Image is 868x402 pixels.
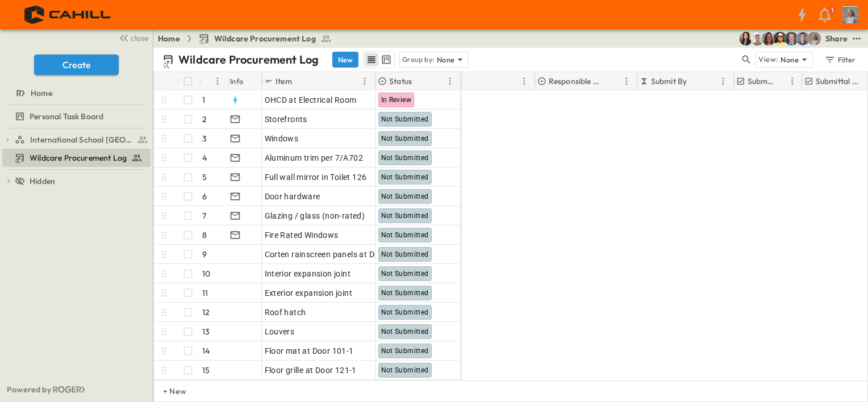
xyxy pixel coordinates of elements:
a: Wildcare Procurement Log [2,150,148,166]
span: Door hardware [265,191,320,202]
a: Home [158,33,180,44]
p: 9 [202,249,207,260]
a: Wildcare Procurement Log [198,33,332,44]
p: Wildcare Procurement Log [178,52,319,68]
p: 1 [202,94,205,106]
p: None [781,54,799,65]
p: Submitted? [748,76,774,87]
button: Create [34,55,119,75]
button: Sort [607,75,620,87]
button: test [850,32,863,45]
img: Hunter Mahan (hmahan@cahill-sf.com) [750,32,764,45]
button: Menu [716,74,730,88]
div: Wildcare Procurement Logtest [2,149,151,167]
span: close [131,32,148,44]
button: Sort [204,75,216,87]
p: Responsible Contractor [549,76,605,87]
p: 8 [202,229,207,241]
a: International School San Francisco [15,132,148,148]
span: Windows [265,133,299,144]
span: Not Submitted [381,308,429,316]
button: kanban view [379,53,393,66]
button: Sort [414,75,427,87]
button: Sort [460,75,472,87]
img: Will Nethercutt (wnethercutt@cahill-sf.com) [796,32,809,45]
p: Submit By [651,76,687,87]
span: Not Submitted [381,212,429,220]
p: 11 [202,287,208,299]
button: Menu [620,74,633,88]
span: Not Submitted [381,173,429,181]
span: OHCD at Electrical Room [265,94,357,106]
a: Personal Task Board [2,108,148,124]
span: Not Submitted [381,135,429,143]
p: 15 [202,365,210,376]
span: Home [31,87,52,99]
p: 2 [202,114,207,125]
div: # [199,72,228,90]
p: + New [163,386,170,397]
p: Status [389,76,412,87]
nav: breadcrumbs [158,33,339,44]
span: Not Submitted [381,328,429,336]
p: View: [758,53,778,66]
p: 6 [202,191,207,202]
span: Not Submitted [381,154,429,162]
span: Not Submitted [381,289,429,297]
span: Fire Rated Windows [265,229,339,241]
p: 1 [831,6,833,15]
span: Storefronts [265,114,307,125]
span: Roof hatch [265,307,306,318]
span: Full wall mirror in Toilet 126 [265,171,367,183]
span: Wildcare Procurement Log [214,33,316,44]
span: Not Submitted [381,270,429,278]
span: Louvers [265,326,295,337]
button: close [114,30,151,45]
span: Glazing / glass (non-rated) [265,210,365,221]
span: Personal Task Board [30,111,103,122]
button: Menu [443,74,457,88]
div: Info [230,65,244,97]
span: Corten rainscreen panels at Donor Wall [265,249,410,260]
span: Floor mat at Door 101-1 [265,345,354,357]
button: Menu [518,74,531,88]
p: 5 [202,171,207,183]
span: Not Submitted [381,115,429,123]
div: table view [363,51,395,68]
img: Jared Salin (jsalin@cahill-sf.com) [784,32,798,45]
p: 3 [202,133,207,144]
img: Profile Picture [842,6,859,23]
span: Interior expansion joint [265,268,351,279]
button: Sort [689,75,702,87]
span: In Review [381,96,412,104]
div: International School San Franciscotest [2,131,151,149]
span: Hidden [30,175,55,187]
p: 14 [202,345,210,357]
span: Exterior expansion joint [265,287,353,299]
p: Item [276,76,292,87]
div: Personal Task Boardtest [2,107,151,125]
img: 4f72bfc4efa7236828875bac24094a5ddb05241e32d018417354e964050affa1.png [14,3,123,27]
img: Gondica Strykers (gstrykers@cahill-sf.com) [807,32,821,45]
button: Menu [358,74,372,88]
a: Home [2,85,148,101]
div: Info [228,72,262,90]
p: 12 [202,307,210,318]
p: 13 [202,326,210,337]
span: Not Submitted [381,366,429,374]
img: Kim Bowen (kbowen@cahill-sf.com) [739,32,753,45]
span: Not Submitted [381,192,429,200]
p: Group by: [402,54,435,65]
p: None [437,54,455,65]
div: Share [825,33,848,44]
div: Filter [824,53,856,66]
button: Sort [294,75,307,87]
span: International School San Francisco [30,134,134,145]
button: New [332,52,358,68]
button: Filter [820,52,859,68]
p: 4 [202,152,207,164]
button: row view [365,53,378,66]
img: Kirsten Gregory (kgregory@cahill-sf.com) [762,32,775,45]
img: Kevin Lewis (klewis@cahill-sf.com) [773,32,787,45]
button: Menu [786,74,799,88]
